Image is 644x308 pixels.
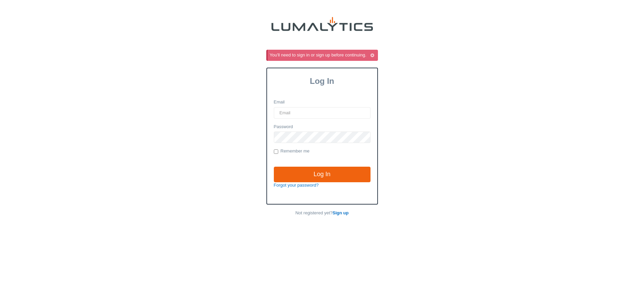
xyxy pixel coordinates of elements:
label: Remember me [274,148,310,155]
div: You'll need to sign in or sign up before continuing. [270,52,377,58]
p: Not registered yet? [266,210,378,216]
a: Forgot your password? [274,183,319,188]
label: Password [274,124,293,130]
input: Email [274,107,371,119]
input: Remember me [274,149,278,154]
img: lumalytics-black-e9b537c871f77d9ce8d3a6940f85695cd68c596e3f819dc492052d1098752254.png [271,17,373,31]
h3: Log In [267,76,377,86]
a: Sign up [333,210,349,215]
label: Email [274,99,285,105]
input: Log In [274,167,371,182]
